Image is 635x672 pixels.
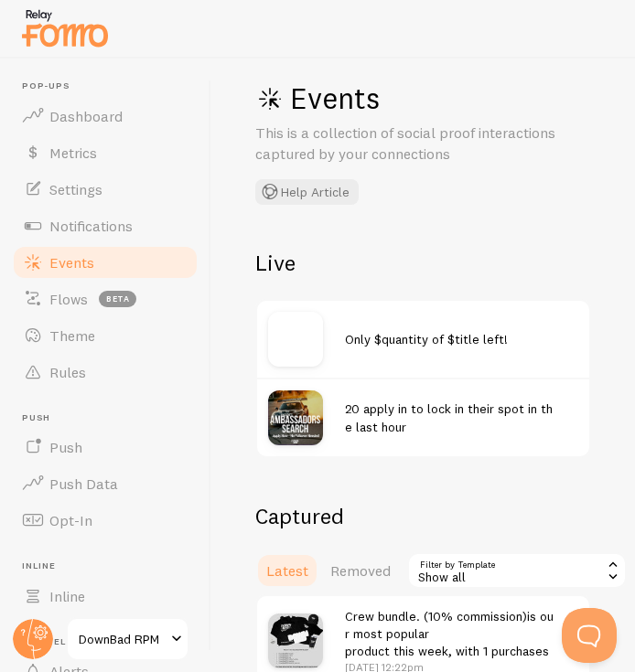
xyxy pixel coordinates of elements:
[562,608,617,663] iframe: Help Scout Beacon - Open
[66,617,189,661] a: DownBad RPM
[345,608,527,624] a: Crew bundle. (10% commission)
[11,354,199,390] a: Rules
[22,80,199,92] span: Pop-ups
[345,608,554,660] span: is our most popular product this week, with 1 purchases
[407,552,627,589] div: Show all
[49,290,88,308] span: Flows
[49,107,123,125] span: Dashboard
[49,253,94,272] span: Events
[49,438,82,456] span: Push
[11,317,199,354] a: Theme
[11,281,199,317] a: Flows beta
[49,363,86,381] span: Rules
[268,613,323,668] img: Megamax_small.jpg
[11,578,199,614] a: Inline
[49,326,95,345] span: Theme
[11,98,199,134] a: Dashboard
[49,144,97,162] span: Metrics
[11,244,199,281] a: Events
[11,465,199,502] a: Push Data
[268,390,323,445] img: jOm3K302SniS30NIA8AQ
[266,561,308,580] span: Latest
[49,475,118,493] span: Push Data
[49,511,92,529] span: Opt-In
[345,331,508,347] span: Only $quantity of $title left!
[49,180,102,198] span: Settings
[49,217,133,235] span: Notifications
[330,561,391,580] span: Removed
[22,412,199,424] span: Push
[11,171,199,208] a: Settings
[255,552,319,589] a: Latest
[19,5,111,51] img: fomo-relay-logo-orange.svg
[255,249,591,277] h2: Live
[49,587,85,605] span: Inline
[255,123,591,165] p: This is a collection of social proof interactions captured by your connections
[11,502,199,539] a: Opt-In
[345,400,553,434] span: 20 apply in to lock in their spot in the last hour
[11,134,199,171] a: Metrics
[255,80,591,117] h1: Events
[268,312,323,367] img: no_image.svg
[99,291,136,307] span: beta
[319,552,402,589] a: Removed
[11,208,199,244] a: Notifications
[11,429,199,465] a: Push
[255,502,591,530] h2: Captured
[79,628,166,650] span: DownBad RPM
[22,560,199,572] span: Inline
[255,179,359,205] button: Help Article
